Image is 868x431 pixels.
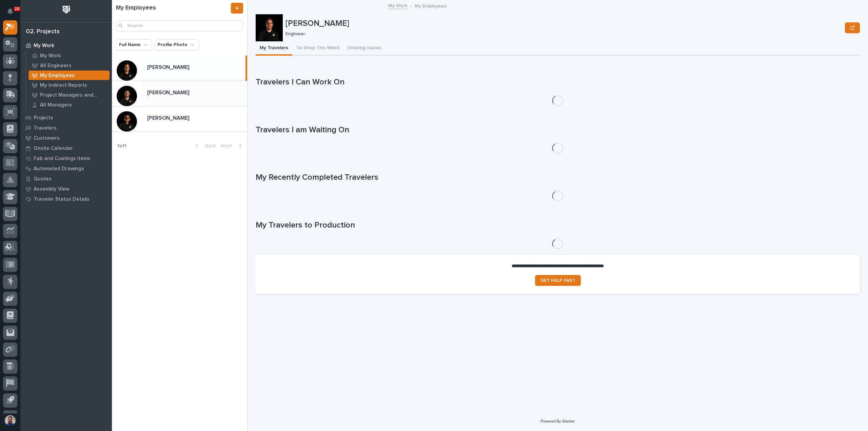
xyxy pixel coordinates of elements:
[256,41,292,56] button: My Travelers
[147,63,191,71] p: [PERSON_NAME]
[256,77,860,87] h1: Travelers I Can Work On
[26,28,60,36] div: 02. Projects
[40,63,72,69] p: All Engineers
[34,176,52,182] p: Quotes
[388,1,407,9] a: My Work
[20,184,112,194] a: Assembly View
[20,163,112,174] a: Automated Drawings
[26,100,112,110] a: All Managers
[3,4,17,18] button: Notifications
[218,143,247,149] button: Next
[285,19,842,28] p: [PERSON_NAME]
[20,113,112,123] a: Projects
[116,4,230,12] h1: My Employees
[256,173,860,182] h1: My Recently Completed Travelers
[155,39,199,50] button: Profile Photo
[112,56,247,81] a: [PERSON_NAME][PERSON_NAME]
[26,80,112,90] a: My Indirect Reports
[285,31,840,37] p: Engineer
[40,82,87,89] p: My Indirect Reports
[8,8,17,19] div: Notifications24
[34,135,60,141] p: Customers
[20,153,112,163] a: Fab and Coatings Items
[116,39,152,50] button: Full Name
[34,145,73,152] p: Onsite Calendar
[3,413,17,428] button: users-avatar
[343,41,385,56] button: Drawing Issues
[116,20,243,31] input: Search
[540,419,575,423] a: Powered By Stacker
[112,106,247,132] a: [PERSON_NAME][PERSON_NAME]
[15,6,19,11] p: 24
[256,220,860,230] h1: My Travelers to Production
[221,143,236,149] span: Next
[112,138,132,154] p: 1 of 1
[20,133,112,143] a: Customers
[190,143,218,149] button: Back
[20,40,112,51] a: My Work
[40,73,75,79] p: My Employees
[34,125,57,131] p: Travelers
[20,143,112,153] a: Onsite Calendar
[26,90,112,100] a: Project Managers and Engineers
[34,186,69,192] p: Assembly View
[415,2,447,9] p: My Employees
[20,194,112,204] a: Traveler Status Details
[40,102,72,108] p: All Managers
[201,143,216,149] span: Back
[292,41,343,56] button: To Shop This Week
[40,53,61,59] p: My Work
[40,92,107,98] p: Project Managers and Engineers
[112,81,247,106] a: [PERSON_NAME][PERSON_NAME]
[20,123,112,133] a: Travelers
[26,51,112,60] a: My Work
[34,115,53,121] p: Projects
[535,275,581,286] a: GET HELP FAST
[34,156,91,162] p: Fab and Coatings Items
[60,3,73,16] img: Workspace Logo
[26,71,112,80] a: My Employees
[256,125,860,135] h1: Travelers I am Waiting On
[34,196,90,202] p: Traveler Status Details
[20,174,112,184] a: Quotes
[147,114,191,121] p: [PERSON_NAME]
[26,61,112,70] a: All Engineers
[540,278,575,283] span: GET HELP FAST
[34,43,54,49] p: My Work
[147,88,191,96] p: [PERSON_NAME]
[34,166,84,172] p: Automated Drawings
